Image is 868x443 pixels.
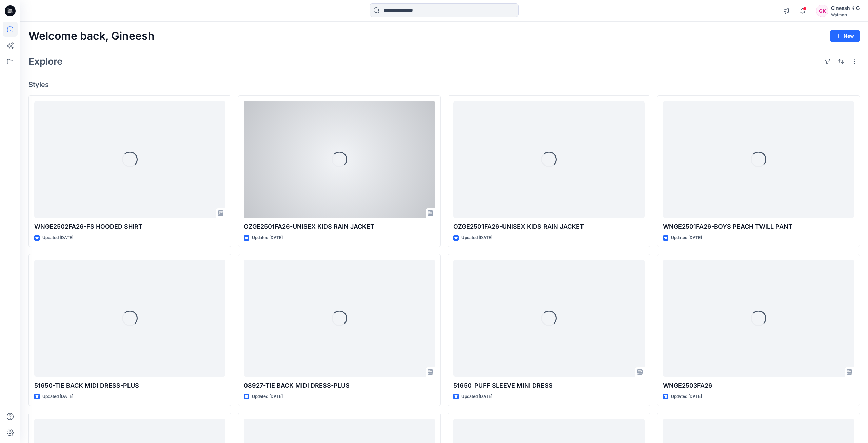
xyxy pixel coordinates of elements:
div: GK [816,5,828,17]
p: WNGE2502FA26-FS HOODED SHIRT [34,222,225,232]
button: New [830,30,860,42]
p: WNGE2501FA26-BOYS PEACH TWILL PANT [663,222,854,232]
div: Walmart [831,12,860,17]
p: Updated [DATE] [461,234,492,241]
p: Updated [DATE] [671,234,702,241]
p: OZGE2501FA26-UNISEX KIDS RAIN JACKET [244,222,435,232]
h2: Explore [28,56,63,67]
h4: Styles [28,80,860,89]
p: Updated [DATE] [671,393,702,400]
p: OZGE2501FA26-UNISEX KIDS RAIN JACKET [453,222,645,232]
p: 08927-TIE BACK MIDI DRESS-PLUS [244,381,435,390]
p: Updated [DATE] [252,393,283,400]
p: 51650_PUFF SLEEVE MINI DRESS [453,381,645,390]
p: 51650-TIE BACK MIDI DRESS-PLUS [34,381,225,390]
div: Gineesh K G [831,4,860,12]
h2: Welcome back, Gineesh [28,30,155,42]
p: WNGE2503FA26 [663,381,854,390]
p: Updated [DATE] [252,234,283,241]
p: Updated [DATE] [461,393,492,400]
p: Updated [DATE] [42,234,73,241]
p: Updated [DATE] [42,393,73,400]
